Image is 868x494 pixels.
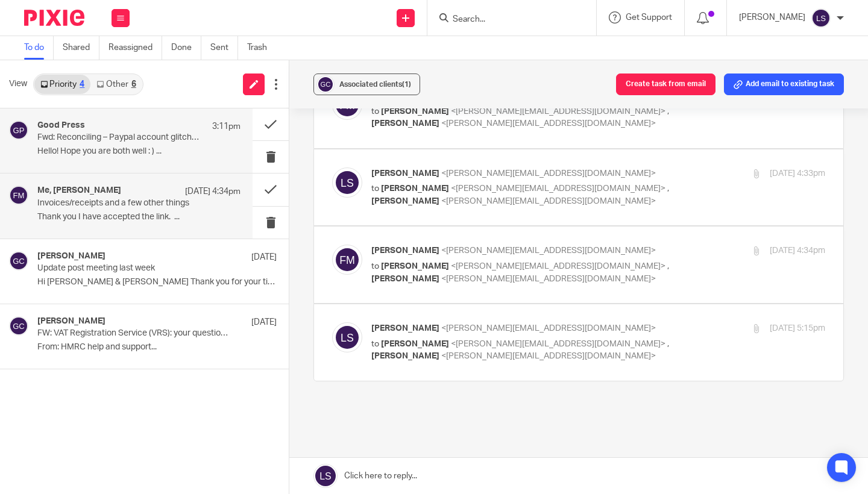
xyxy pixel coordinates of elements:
[37,251,105,261] h4: [PERSON_NAME]
[811,8,831,28] img: svg%3E
[332,322,362,352] img: svg%3E
[626,13,672,22] span: Get Support
[451,184,665,193] span: <[PERSON_NAME][EMAIL_ADDRESS][DOMAIN_NAME]>
[371,169,439,178] span: [PERSON_NAME]
[9,186,28,205] img: svg%3E
[371,197,439,205] span: [PERSON_NAME]
[451,262,665,270] span: <[PERSON_NAME][EMAIL_ADDRESS][DOMAIN_NAME]>
[441,352,656,360] span: <[PERSON_NAME][EMAIL_ADDRESS][DOMAIN_NAME]>
[339,81,411,88] span: Associated clients
[37,146,241,157] p: Hello! Hope you are both well : ) ...
[451,107,665,116] span: <[PERSON_NAME][EMAIL_ADDRESS][DOMAIN_NAME]>
[770,245,825,257] p: [DATE] 4:34pm
[316,75,335,93] img: svg%3E
[371,340,379,348] span: to
[63,36,99,60] a: Shared
[37,263,229,274] p: Update post meeting last week
[667,340,669,348] span: ,
[9,316,28,336] img: svg%3E
[131,80,136,89] div: 6
[37,342,277,352] p: From: HMRC help and support...
[90,75,142,94] a: Other6
[332,167,362,198] img: svg%3E
[37,328,229,339] p: FW: VAT Registration Service (VRS): your questions answered
[37,186,121,196] h4: Me, [PERSON_NAME]
[739,11,805,23] p: [PERSON_NAME]
[313,73,420,95] button: Associated clients(1)
[24,36,54,60] a: To do
[451,14,560,25] input: Search
[441,275,656,283] span: <[PERSON_NAME][EMAIL_ADDRESS][DOMAIN_NAME]>
[381,340,449,348] span: [PERSON_NAME]
[441,324,656,333] span: <[PERSON_NAME][EMAIL_ADDRESS][DOMAIN_NAME]>
[24,10,84,26] img: Pixie
[451,340,665,348] span: <[PERSON_NAME][EMAIL_ADDRESS][DOMAIN_NAME]>
[171,36,201,60] a: Done
[371,324,439,333] span: [PERSON_NAME]
[371,262,379,270] span: to
[9,78,27,90] span: View
[667,262,669,270] span: ,
[247,36,276,60] a: Trash
[34,75,90,94] a: Priority4
[770,322,825,335] p: [DATE] 5:15pm
[371,184,379,193] span: to
[37,212,241,222] p: Thank you I have accepted the link. ...
[667,107,669,116] span: ,
[80,80,84,89] div: 4
[381,262,449,270] span: [PERSON_NAME]
[381,107,449,116] span: [PERSON_NAME]
[108,36,162,60] a: Reassigned
[332,245,362,275] img: svg%3E
[371,246,439,255] span: [PERSON_NAME]
[441,197,656,205] span: <[PERSON_NAME][EMAIL_ADDRESS][DOMAIN_NAME]>
[770,167,825,180] p: [DATE] 4:33pm
[37,133,200,143] p: Fwd: Reconciling – Paypal account glitches and Bank account Q's
[402,81,411,88] span: (1)
[210,36,238,60] a: Sent
[37,316,105,327] h4: [PERSON_NAME]
[441,119,656,128] span: <[PERSON_NAME][EMAIL_ADDRESS][DOMAIN_NAME]>
[616,73,715,95] button: Create task from email
[185,186,241,198] p: [DATE] 4:34pm
[371,107,379,116] span: to
[37,277,277,287] p: Hi [PERSON_NAME] & [PERSON_NAME] Thank you for your time on...
[37,120,85,131] h4: Good Press
[371,352,439,360] span: [PERSON_NAME]
[9,251,28,270] img: svg%3E
[251,251,277,263] p: [DATE]
[441,246,656,255] span: <[PERSON_NAME][EMAIL_ADDRESS][DOMAIN_NAME]>
[724,73,844,95] button: Add email to existing task
[212,120,241,133] p: 3:11pm
[37,198,200,208] p: Invoices/receipts and a few other things
[371,119,439,128] span: [PERSON_NAME]
[251,316,277,328] p: [DATE]
[371,275,439,283] span: [PERSON_NAME]
[667,184,669,193] span: ,
[441,169,656,178] span: <[PERSON_NAME][EMAIL_ADDRESS][DOMAIN_NAME]>
[381,184,449,193] span: [PERSON_NAME]
[9,120,28,140] img: svg%3E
